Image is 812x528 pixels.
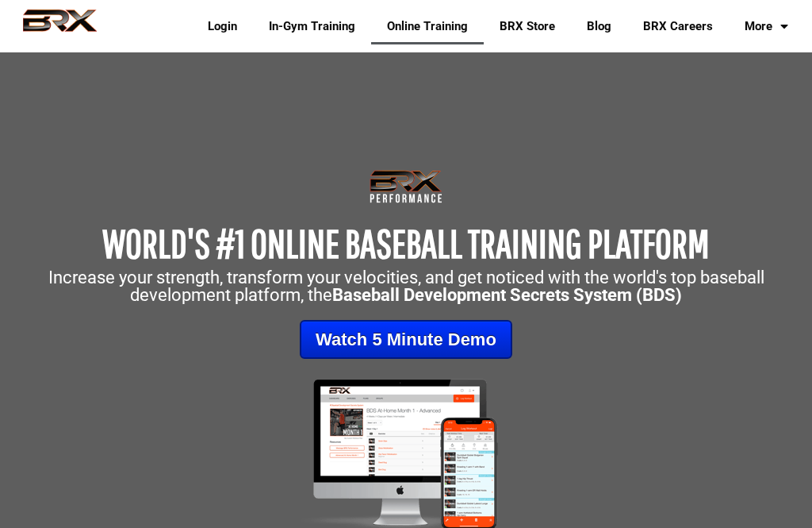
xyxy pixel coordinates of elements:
[180,8,804,44] div: Navigation Menu
[367,167,445,206] img: Transparent-Black-BRX-Logo-White-Performance
[300,320,512,359] a: Watch 5 Minute Demo
[253,8,371,44] a: In-Gym Training
[192,8,253,44] a: Login
[102,219,710,266] span: WORLD'S #1 ONLINE BASEBALL TRAINING PLATFORM
[8,269,804,304] p: Increase your strength, transform your velocities, and get noticed with the world's top baseball ...
[627,8,729,44] a: BRX Careers
[371,8,484,44] a: Online Training
[8,9,112,44] img: BRX Performance
[733,452,812,528] iframe: Chat Widget
[729,8,804,44] a: More
[484,8,571,44] a: BRX Store
[571,8,627,44] a: Blog
[332,285,682,305] strong: Baseball Development Secrets System (BDS)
